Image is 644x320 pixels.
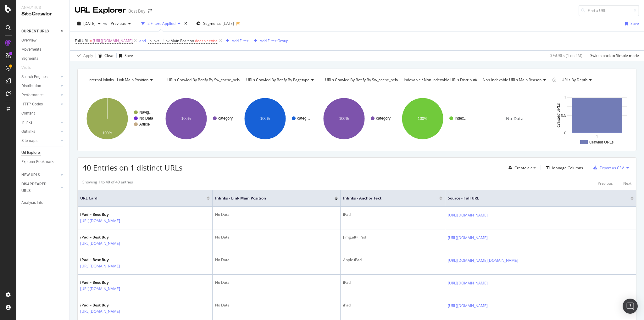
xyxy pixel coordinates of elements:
a: [URL][DOMAIN_NAME][DOMAIN_NAME] [448,257,518,264]
div: Outlinks [21,128,35,135]
div: DISAPPEARED URLS [21,181,53,194]
div: iPad – Best Buy [80,212,147,217]
div: NEW URLS [21,172,40,178]
div: CURRENT URLS [21,28,49,35]
a: [URL][DOMAIN_NAME] [80,286,120,292]
a: HTTP Codes [21,101,59,108]
span: URLs Crawled By Botify By sw_cache_behaviors [325,77,408,82]
div: Analytics [21,5,64,10]
div: Apple iPad [343,257,442,263]
div: No Data [215,212,338,217]
div: Best Buy [128,8,146,14]
div: Sitemaps [21,138,37,144]
input: Find a URL [579,5,639,16]
a: [URL][DOMAIN_NAME] [448,280,488,286]
span: Inlinks - Link Main Position [215,195,325,201]
text: 1 [564,96,566,100]
div: Apply [83,53,93,58]
svg: A chart. [319,91,394,146]
div: Segments [21,55,38,62]
span: 2025 Jul. 29th [83,21,96,26]
div: iPad [343,212,442,217]
div: No Data [215,257,338,263]
div: No Data [215,302,338,308]
text: 100% [418,116,428,121]
a: Movements [21,46,65,53]
svg: A chart. [398,91,473,146]
div: Previous [598,181,613,186]
text: 100% [260,116,270,121]
text: 100% [103,131,112,135]
div: arrow-right-arrow-left [148,9,152,13]
text: categ… [297,116,310,121]
h4: URLs Crawled By Botify By pagetype [245,75,319,85]
span: URLs Crawled By Botify By pagetype [246,77,309,82]
h4: URLs by Depth [560,75,626,85]
h4: Indexable / Non-Indexable URLs Distribution [402,75,490,85]
div: Inlinks [21,119,32,126]
a: CURRENT URLS [21,28,59,35]
div: Save [630,21,639,26]
a: Performance [21,92,59,98]
div: Showing 1 to 40 of 40 entries [82,179,133,187]
span: 40 Entries on 1 distinct URLs [82,162,182,173]
span: No Data [506,115,524,122]
span: [URL][DOMAIN_NAME] [93,36,133,45]
text: 0.5 [561,113,566,118]
div: iPad [343,302,442,308]
span: Inlinks - Link Main Position [148,38,194,43]
h4: URLs Crawled By Botify By sw_cache_behaviors [324,75,417,85]
text: Article [139,122,150,126]
span: Internal Inlinks - Link Main Position [88,77,148,82]
svg: A chart. [240,91,315,146]
a: Search Engines [21,74,59,80]
div: Add Filter [232,38,248,43]
button: 2 Filters Applied [139,19,183,29]
div: iPad – Best Buy [80,257,147,263]
a: [URL][DOMAIN_NAME] [80,263,120,269]
button: Apply [75,51,93,61]
text: 1 [596,135,598,139]
svg: A chart. [82,91,158,146]
span: Indexable / Non-Indexable URLs distribution [404,77,480,82]
a: [URL][DOMAIN_NAME] [448,235,488,241]
div: Url Explorer [21,149,41,156]
a: Content [21,110,65,117]
div: No Data [215,234,338,240]
div: Movements [21,46,41,53]
button: Manage Columns [543,164,583,171]
div: 0 % URLs ( 1 on 2M ) [550,53,582,58]
div: Open Intercom Messenger [623,299,638,314]
a: Sitemaps [21,138,59,144]
div: Explorer Bookmarks [21,159,55,165]
button: Add Filter Group [251,37,288,45]
div: Switch back to Simple mode [590,53,639,58]
text: No Data [139,116,153,121]
a: Outlinks [21,128,59,135]
svg: A chart. [161,91,236,146]
div: URL Explorer [75,5,126,16]
text: category [376,116,391,121]
div: SiteCrawler [21,10,64,18]
text: Index… [455,116,468,121]
span: doesn't exist [195,38,217,43]
div: iPad – Best Buy [80,234,147,240]
div: iPad [343,280,442,285]
button: Save [117,51,133,61]
div: iPad – Best Buy [80,280,147,285]
h4: Internal Inlinks - Link Main Position [87,75,158,85]
a: Analysis Info [21,199,65,206]
div: [DATE] [223,21,234,26]
a: Explorer Bookmarks [21,159,65,165]
div: Add Filter Group [260,38,288,43]
button: Create alert [506,163,536,173]
button: Export as CSV [591,163,624,173]
a: [URL][DOMAIN_NAME] [448,303,488,309]
span: URL Card [80,195,205,201]
div: Manage Columns [552,165,583,171]
text: Navig… [139,110,153,115]
div: Create alert [514,165,536,171]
